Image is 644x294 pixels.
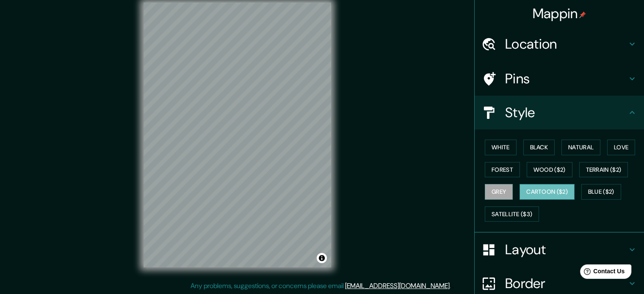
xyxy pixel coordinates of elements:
button: Cartoon ($2) [520,184,575,200]
button: Toggle attribution [317,253,327,263]
h4: Style [505,104,627,121]
button: Grey [485,184,513,200]
canvas: Map [144,3,331,267]
h4: Pins [505,70,627,87]
button: Love [607,140,635,155]
button: Wood ($2) [527,162,572,178]
button: White [485,140,517,155]
div: . [452,281,454,291]
button: Terrain ($2) [579,162,628,178]
img: pin-icon.png [579,11,586,18]
button: Forest [485,162,520,178]
p: Any problems, suggestions, or concerns please email . [191,281,451,291]
h4: Location [505,36,627,52]
div: Layout [475,233,644,267]
div: Pins [475,62,644,96]
div: . [451,281,452,291]
button: Black [523,140,555,155]
iframe: Help widget launcher [569,261,635,285]
button: Natural [561,140,600,155]
div: Style [475,96,644,129]
button: Satellite ($3) [485,206,539,222]
h4: Layout [505,241,627,258]
h4: Border [505,275,627,292]
a: [EMAIL_ADDRESS][DOMAIN_NAME] [345,281,450,290]
h4: Mappin [533,5,586,22]
div: Location [475,27,644,61]
button: Blue ($2) [581,184,621,200]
